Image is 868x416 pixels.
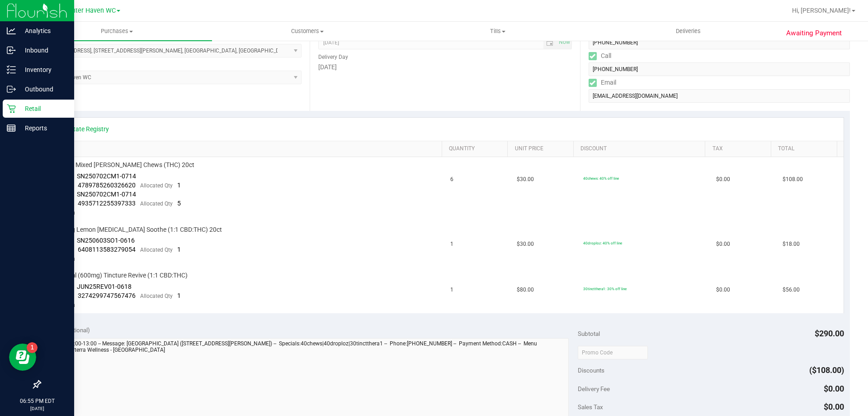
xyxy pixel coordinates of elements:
span: Delivery Fee [578,385,610,392]
span: JUN25REV01-0618 [77,283,132,290]
span: Allocated Qty [140,201,173,207]
iframe: Resource center unread badge [27,342,38,353]
span: SN250702CM1-0714 [77,191,136,198]
span: Tills [403,27,592,35]
span: $0.00 [716,286,730,294]
span: Sales Tax [578,403,603,411]
span: $290.00 [815,329,844,338]
span: 40chews: 40% off line [583,176,619,181]
input: Promo Code [578,346,648,359]
span: ($108.00) [809,365,844,375]
div: [DATE] [318,62,571,72]
inline-svg: Inventory [7,65,16,74]
span: 3274299747567476 [78,292,136,299]
p: Outbound [16,84,70,95]
span: Winter Haven WC [64,7,116,14]
span: 5 [177,200,181,207]
span: 1 [177,292,181,299]
label: Email [589,76,616,89]
span: 4789785260326620 [78,182,136,189]
span: $30.00 [517,240,534,249]
p: Inventory [16,64,70,75]
span: 1 [450,240,453,249]
a: Tills [402,22,593,41]
span: 6 [450,175,453,184]
a: Discount [580,145,702,153]
span: HT 5mg Mixed [PERSON_NAME] Chews (THC) 20ct [52,161,194,169]
span: $56.00 [783,286,800,294]
span: Awaiting Payment [786,28,842,38]
span: $108.00 [783,175,803,184]
span: $18.00 [783,240,800,249]
span: $80.00 [517,286,534,294]
p: [DATE] [4,405,70,412]
span: 4935712255397333 [78,200,136,207]
p: Inbound [16,45,70,56]
a: SKU [53,145,438,153]
p: 06:55 PM EDT [4,397,70,405]
span: 40droploz: 40% off line [583,241,622,245]
a: Customers [212,22,402,41]
iframe: Resource center [9,344,36,371]
a: Deliveries [593,22,783,41]
label: Call [589,49,611,62]
span: SN250603SO1-0616 [77,237,135,244]
inline-svg: Outbound [7,85,16,94]
span: SN250702CM1-0714 [77,172,136,180]
a: Purchases [22,22,212,41]
span: $0.00 [824,384,844,393]
input: Format: (999) 999-9999 [589,36,850,49]
span: 6408113583279054 [78,246,136,253]
a: Unit Price [515,145,570,153]
span: Subtotal [578,330,600,337]
p: Analytics [16,25,70,36]
span: $0.00 [824,402,844,411]
inline-svg: Analytics [7,26,16,35]
span: Deliveries [664,27,713,35]
a: Quantity [449,145,504,153]
span: Hi, [PERSON_NAME]! [792,7,851,14]
span: $0.00 [716,240,730,249]
span: Allocated Qty [140,293,173,299]
span: 1 [177,182,181,189]
inline-svg: Reports [7,124,16,133]
span: Customers [212,27,402,35]
label: Delivery Day [318,53,348,61]
p: Retail [16,103,70,114]
span: Allocated Qty [140,247,173,253]
span: 1 [177,246,181,253]
a: Tax [712,145,768,153]
inline-svg: Retail [7,104,16,113]
span: SW 5mg Lemon [MEDICAL_DATA] Soothe (1:1 CBD:THC) 20ct [52,225,222,234]
a: View State Registry [55,124,109,134]
span: 1 [450,286,453,294]
inline-svg: Inbound [7,46,16,55]
span: $30.00 [517,175,534,184]
span: Discounts [578,362,604,378]
input: Format: (999) 999-9999 [589,62,850,76]
span: 30tinctthera1: 30% off line [583,287,627,291]
a: Total [778,145,833,153]
span: Allocated Qty [140,182,173,189]
span: Purchases [22,27,212,35]
p: Reports [16,123,70,134]
span: SW 30ml (600mg) Tincture Revive (1:1 CBD:THC) [52,271,188,280]
span: $0.00 [716,175,730,184]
